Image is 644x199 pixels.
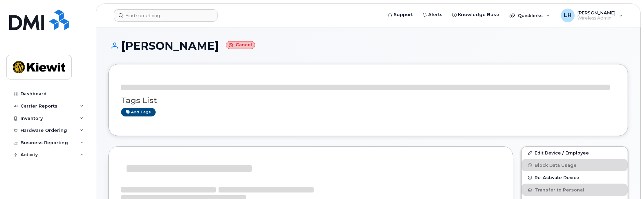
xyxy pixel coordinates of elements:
[108,40,628,52] h1: [PERSON_NAME]
[522,171,628,184] button: Re-Activate Device
[522,159,628,171] button: Block Data Usage
[121,96,615,105] h3: Tags List
[522,184,628,196] button: Transfer to Personal
[522,147,628,159] a: Edit Device / Employee
[535,175,579,180] span: Re-Activate Device
[226,41,255,49] small: Cancel
[121,108,156,116] a: Add tags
